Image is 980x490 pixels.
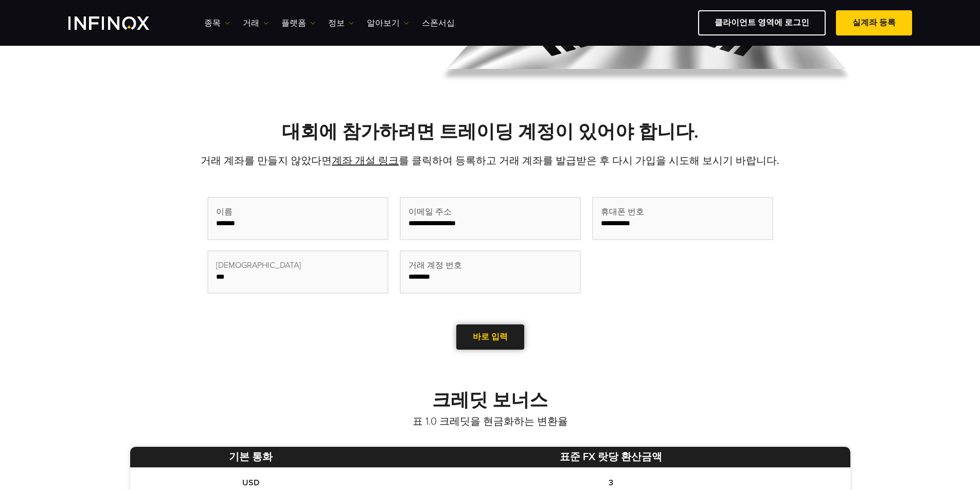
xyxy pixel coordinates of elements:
[408,259,462,271] span: 거래 계정 번호
[243,17,269,29] a: 거래
[372,447,850,467] th: 표준 FX 랏당 환산금액
[601,206,644,218] span: 휴대폰 번호
[130,447,372,467] th: 기본 통화
[836,10,912,35] a: 실계좌 등록
[216,206,233,218] span: 이름
[68,16,173,30] a: INFINOX Logo
[204,17,230,29] a: 종목
[332,155,399,167] a: 계좌 개설 링크
[130,414,850,429] p: 표 1.0 크레딧을 현금화하는 변환율
[432,389,548,411] strong: 크레딧 보너스
[281,17,315,29] a: 플랫폼
[408,206,452,218] span: 이메일 주소
[216,259,301,271] span: [DEMOGRAPHIC_DATA]
[698,10,826,35] a: 클라이언트 영역에 로그인
[130,154,850,168] p: 거래 계좌를 만들지 않았다면 를 클릭하여 등록하고 거래 계좌를 발급받은 후 다시 가입을 시도해 보시기 바랍니다.
[282,121,699,143] strong: 대회에 참가하려면 트레이딩 계정이 있어야 합니다.
[367,17,409,29] a: 알아보기
[422,17,455,29] a: 스폰서십
[328,17,354,29] a: 정보
[456,324,524,350] a: 바로 입력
